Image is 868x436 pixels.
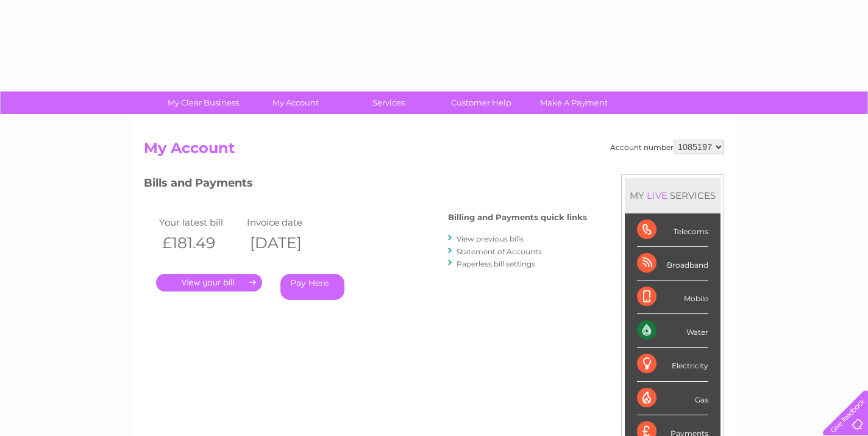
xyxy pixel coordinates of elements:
[156,231,244,256] th: £181.49
[156,214,244,231] td: Your latest bill
[144,140,724,163] h2: My Account
[156,274,262,291] a: .
[244,231,332,256] th: [DATE]
[625,178,720,213] div: MY SERVICES
[448,213,587,222] h4: Billing and Payments quick links
[637,281,708,314] div: Mobile
[338,91,439,114] a: Services
[524,91,624,114] a: Make A Payment
[637,382,708,415] div: Gas
[644,190,670,201] div: LIVE
[637,247,708,281] div: Broadband
[610,140,724,154] div: Account number
[637,213,708,247] div: Telecoms
[457,259,535,268] a: Paperless bill settings
[244,214,332,231] td: Invoice date
[431,91,532,114] a: Customer Help
[637,348,708,381] div: Electricity
[246,91,346,114] a: My Account
[153,91,254,114] a: My Clear Business
[144,174,587,196] h3: Bills and Payments
[457,247,542,256] a: Statement of Accounts
[637,314,708,348] div: Water
[457,234,524,243] a: View previous bills
[280,274,344,300] a: Pay Here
